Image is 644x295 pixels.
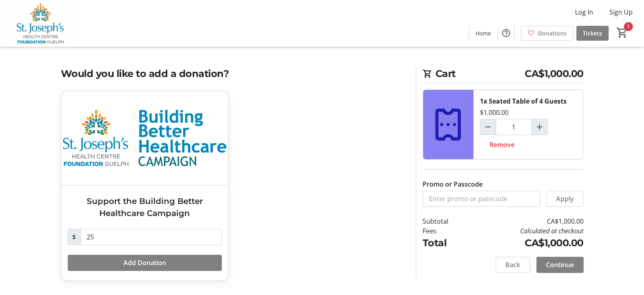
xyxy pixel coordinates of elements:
[496,257,530,273] button: Back
[583,29,602,37] span: Tickets
[496,119,532,135] input: Seated Table of 4 Guests Quantity
[480,137,524,153] button: Remove
[469,226,583,236] td: Calculated at checkout
[490,140,515,150] span: Remove
[423,236,469,250] td: Total
[525,66,584,81] span: CA$1,000.00
[423,66,584,83] h2: Cart
[423,226,469,236] td: Fees
[469,236,583,250] td: CA$1,000.00
[609,7,633,17] span: Sign Up
[576,26,609,41] a: Tickets
[569,6,600,19] button: Log In
[480,96,567,106] div: 1x Seated Table of 4 Guests
[546,260,574,270] span: Continue
[123,258,166,268] span: Add Donation
[423,191,540,207] input: Enter promo or passcode
[498,25,514,41] button: Help
[603,6,639,19] button: Sign Up
[615,25,629,40] button: Cart
[480,108,509,117] div: $1,000.00
[536,257,584,273] button: Continue
[423,216,469,226] td: Subtotal
[575,7,593,17] span: Log In
[68,229,81,245] span: $
[80,229,222,245] input: Donation Amount
[538,29,567,37] span: Donations
[480,119,496,135] button: Decrement by one
[532,119,547,135] button: Increment by one
[61,66,406,81] h2: Would you like to add a donation?
[68,255,222,271] button: Add Donation
[68,195,222,219] h3: Support the Building Better Healthcare Campaign
[61,91,228,185] img: Support the Building Better Healthcare Campaign
[469,26,498,41] a: Home
[5,3,77,44] img: St. Joseph's Health Centre Foundation Guelph's Logo
[469,216,583,226] td: CA$1,000.00
[556,194,574,204] span: Apply
[475,29,491,37] span: Home
[423,179,483,189] label: Promo or Passcode
[546,191,584,207] button: Apply
[505,260,520,270] span: Back
[521,26,573,41] a: Donations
